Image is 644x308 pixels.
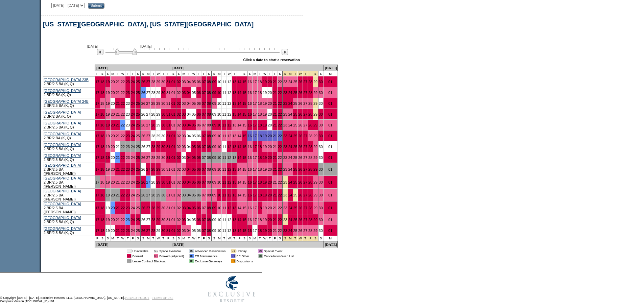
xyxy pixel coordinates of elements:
a: 18 [258,112,262,116]
a: 26 [141,91,145,95]
a: 23 [126,134,130,138]
a: 01 [171,91,175,95]
a: 20 [111,91,115,95]
a: 20 [111,134,115,138]
a: 17 [253,80,257,84]
a: [GEOGRAPHIC_DATA] [44,121,81,125]
a: 03 [182,80,186,84]
a: 18 [100,123,104,127]
a: 25 [136,123,140,127]
a: 25 [136,112,140,116]
a: 30 [319,101,323,105]
a: 01 [328,80,332,84]
a: 04 [187,112,191,116]
a: 25 [136,145,140,149]
a: 29 [313,80,317,84]
a: 21 [273,134,277,138]
a: 14 [237,112,241,116]
a: 21 [116,145,120,149]
a: 09 [212,112,216,116]
a: 01 [328,134,332,138]
a: 05 [192,101,196,105]
a: 30 [161,101,165,105]
a: 01 [328,101,332,105]
a: 17 [253,123,257,127]
a: 05 [192,123,196,127]
a: 04 [187,80,191,84]
a: 23 [283,123,287,127]
a: 18 [258,134,262,138]
a: 20 [268,101,272,105]
a: 29 [156,101,160,105]
a: 09 [212,80,216,84]
a: 17 [95,134,99,138]
a: 03 [182,91,186,95]
a: 23 [126,123,130,127]
a: 25 [136,134,140,138]
a: 26 [298,101,302,105]
a: 07 [202,80,206,84]
a: 20 [268,134,272,138]
a: 24 [131,101,135,105]
a: 18 [100,134,104,138]
a: 23 [126,112,130,116]
a: 31 [166,91,170,95]
a: 10 [217,101,221,105]
a: 19 [263,101,267,105]
a: 26 [298,123,302,127]
a: 29 [156,134,160,138]
a: 30 [161,134,165,138]
a: 19 [106,101,110,105]
a: 17 [95,145,99,149]
a: 27 [303,80,307,84]
a: 01 [171,101,175,105]
a: 27 [303,112,307,116]
a: 05 [192,80,196,84]
a: 21 [116,91,120,95]
a: 30 [161,80,165,84]
a: 21 [273,91,277,95]
a: 29 [156,112,160,116]
a: 13 [232,123,236,127]
a: 21 [273,101,277,105]
a: 09 [212,134,216,138]
a: [GEOGRAPHIC_DATA] [44,132,81,136]
a: 07 [202,123,206,127]
a: 13 [232,134,236,138]
a: 28 [308,91,312,95]
a: 22 [278,80,282,84]
a: 05 [192,91,196,95]
a: 24 [131,91,135,95]
a: 30 [319,91,323,95]
a: 13 [232,112,236,116]
a: 17 [253,112,257,116]
a: 09 [212,91,216,95]
a: 31 [166,134,170,138]
a: 29 [313,123,317,127]
a: 14 [237,80,241,84]
a: 19 [263,91,267,95]
a: 23 [126,145,130,149]
a: 06 [197,112,201,116]
a: 07 [202,134,206,138]
a: 24 [288,101,292,105]
a: 22 [121,134,125,138]
a: 27 [146,91,150,95]
a: 26 [141,134,145,138]
a: 24 [288,91,292,95]
a: 27 [146,101,150,105]
a: 11 [222,123,226,127]
a: 24 [131,145,135,149]
a: 12 [227,101,231,105]
a: 27 [303,123,307,127]
a: 02 [177,123,181,127]
a: 17 [95,112,99,116]
a: 27 [146,134,150,138]
a: 08 [207,101,211,105]
a: 14 [237,134,241,138]
a: 16 [248,112,252,116]
a: 15 [242,112,246,116]
a: 12 [227,123,231,127]
a: 26 [141,123,145,127]
a: 28 [151,112,155,116]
